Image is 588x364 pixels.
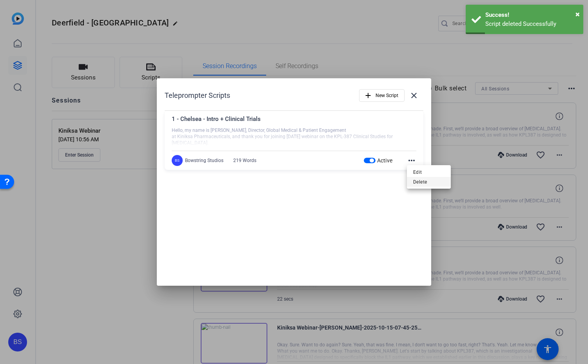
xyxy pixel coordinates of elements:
span: × [575,9,580,19]
div: Script deleted Successfully [485,20,577,29]
div: Success! [485,11,577,20]
span: Edit [413,168,445,177]
button: Close [575,8,580,20]
span: Delete [413,177,445,187]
